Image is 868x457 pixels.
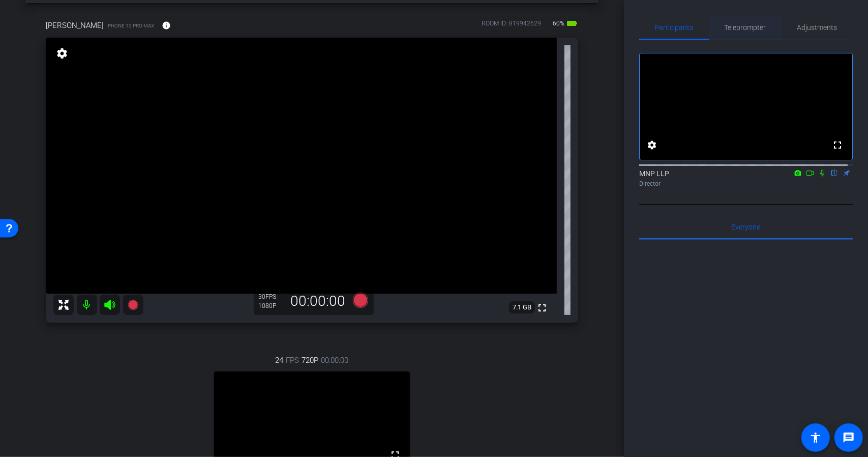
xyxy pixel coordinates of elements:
div: ROOM ID: 819942629 [482,19,541,34]
div: Director [639,179,853,188]
span: iPhone 13 Pro Max [106,22,154,30]
span: Participants [655,24,694,31]
mat-icon: accessibility [810,432,822,444]
span: 24 [276,355,284,366]
span: [PERSON_NAME] [46,20,104,31]
span: FPS [266,293,277,300]
span: Adjustments [797,24,837,31]
div: 1080P [259,302,284,310]
mat-icon: fullscreen [536,302,548,314]
mat-icon: message [843,432,855,444]
span: FPS [286,355,300,366]
div: 00:00:00 [284,293,352,310]
span: 60% [551,15,566,32]
span: 720P [302,355,319,366]
span: 7.1 GB [509,301,535,313]
mat-icon: fullscreen [831,139,844,151]
div: 30 [259,293,284,301]
span: Everyone [732,223,761,231]
mat-icon: info [162,21,171,30]
mat-icon: battery_std [566,17,578,30]
mat-icon: settings [55,47,69,60]
span: Teleprompter [725,24,766,31]
mat-icon: flip [828,168,841,177]
span: 00:00:00 [321,355,349,366]
div: MNP LLP [639,168,853,188]
mat-icon: settings [646,139,658,151]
